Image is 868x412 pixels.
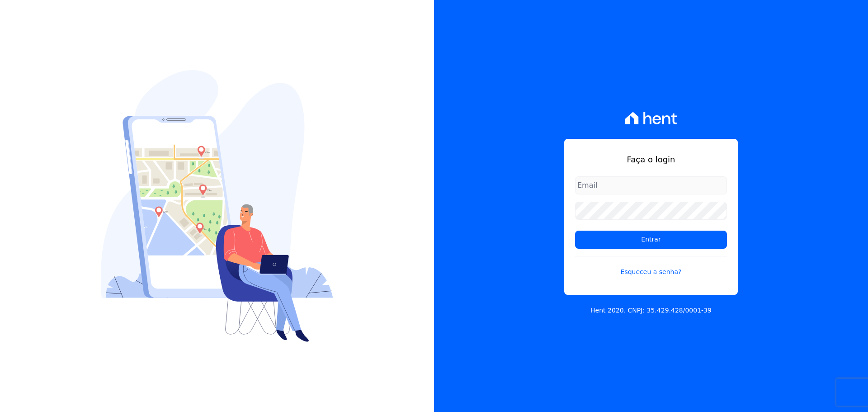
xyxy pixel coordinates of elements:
[101,70,333,342] img: Login
[575,153,727,166] h1: Faça o login
[575,176,727,194] input: Email
[575,256,727,277] a: Esqueceu a senha?
[590,306,712,315] p: Hent 2020. CNPJ: 35.429.428/0001-39
[575,231,727,249] input: Entrar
